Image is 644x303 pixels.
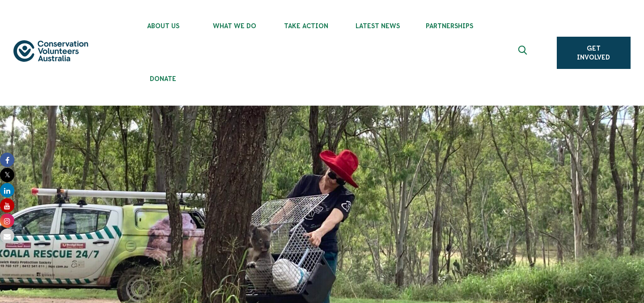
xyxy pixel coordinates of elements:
[513,42,534,64] button: Expand search box Close search box
[342,22,414,30] span: Latest News
[127,22,199,30] span: About Us
[518,46,529,60] span: Expand search box
[271,22,342,30] span: Take Action
[13,40,88,62] img: logo.svg
[557,37,631,69] a: Get Involved
[199,22,271,30] span: What We Do
[414,22,485,30] span: Partnerships
[127,75,199,82] span: Donate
